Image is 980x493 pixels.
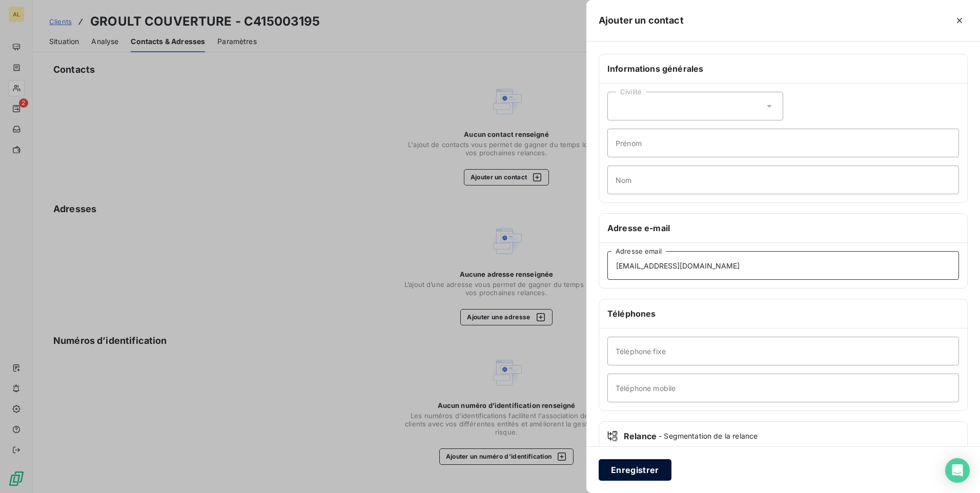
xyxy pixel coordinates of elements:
input: placeholder [607,251,959,280]
div: Relance [607,430,959,442]
h6: Informations générales [607,63,959,75]
span: - Segmentation de la relance [659,431,758,441]
input: placeholder [607,337,959,365]
div: Open Intercom Messenger [945,458,970,483]
input: placeholder [607,374,959,402]
h6: Téléphones [607,307,959,320]
h5: Ajouter un contact [599,13,684,28]
input: placeholder [607,129,959,157]
input: placeholder [607,166,959,194]
h6: Adresse e-mail [607,222,959,234]
button: Enregistrer [599,459,671,481]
